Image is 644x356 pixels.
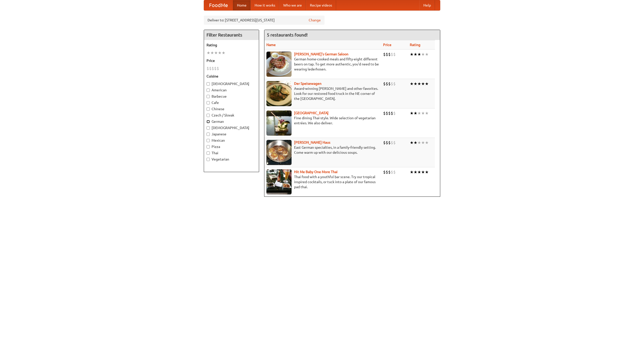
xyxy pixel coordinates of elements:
li: ★ [410,52,414,57]
label: [DEMOGRAPHIC_DATA] [207,81,256,86]
li: $ [383,110,386,116]
li: ★ [421,52,425,57]
li: ★ [421,110,425,116]
li: ★ [410,140,414,145]
input: German [207,120,210,123]
li: $ [207,66,209,71]
a: Rating [410,43,420,47]
li: $ [391,110,393,116]
li: ★ [421,140,425,145]
li: ★ [417,52,421,57]
li: ★ [410,169,414,175]
a: Who we are [279,0,306,10]
a: Price [383,43,391,47]
input: Japanese [207,133,210,136]
img: babythai.jpg [266,169,292,194]
li: $ [393,52,396,57]
input: Cafe [207,101,210,104]
li: $ [209,66,212,71]
p: German home-cooked meals and fifty-eight different beers on tap. To get more authentic, you'd nee... [266,57,379,72]
h5: Rating [207,43,256,48]
li: $ [386,169,388,175]
label: Chinese [207,106,256,111]
li: ★ [414,140,417,145]
li: ★ [414,81,417,87]
li: ★ [417,169,421,175]
a: [GEOGRAPHIC_DATA] [294,111,329,115]
li: $ [383,140,386,145]
img: speisewagen.jpg [266,81,292,106]
li: $ [212,66,214,71]
li: ★ [414,169,417,175]
h4: Filter Restaurants [204,30,259,40]
input: Barbecue [207,95,210,98]
li: $ [391,81,393,87]
li: ★ [417,140,421,145]
li: ★ [414,52,417,57]
li: ★ [417,81,421,87]
li: $ [391,140,393,145]
p: Award-winning [PERSON_NAME] and other favorites. Look for our restored food truck in the NE corne... [266,86,379,101]
li: $ [386,81,388,87]
input: Pizza [207,145,210,148]
label: Czech / Slovak [207,113,256,118]
a: [PERSON_NAME] Haus [294,140,330,144]
li: $ [386,140,388,145]
li: $ [393,140,396,145]
label: American [207,88,256,93]
label: Mexican [207,138,256,143]
li: $ [393,81,396,87]
label: Cafe [207,100,256,105]
li: $ [388,140,391,145]
li: ★ [425,81,429,87]
li: $ [393,110,396,116]
a: Home [233,0,251,10]
p: Thai food with a youthful bar scene. Try our tropical inspired cocktails, or tuck into a plate of... [266,174,379,189]
img: satay.jpg [266,110,292,136]
p: East German specialties, in a family-friendly setting. Come warm up with our delicious soups. [266,145,379,155]
li: $ [388,110,391,116]
li: ★ [222,50,225,56]
li: $ [383,169,386,175]
input: American [207,89,210,92]
img: kohlhaus.jpg [266,140,292,165]
li: ★ [421,169,425,175]
li: ★ [207,50,210,56]
a: Der Speisewagen [294,82,321,86]
input: [DEMOGRAPHIC_DATA] [207,126,210,130]
li: $ [383,52,386,57]
li: ★ [410,110,414,116]
input: Czech / Slovak [207,114,210,117]
li: ★ [210,50,214,56]
li: $ [386,52,388,57]
input: Mexican [207,139,210,142]
li: $ [383,81,386,87]
li: $ [391,169,393,175]
label: Pizza [207,144,256,149]
input: Chinese [207,107,210,111]
li: $ [388,169,391,175]
li: ★ [417,110,421,116]
li: ★ [425,169,429,175]
input: [DEMOGRAPHIC_DATA] [207,82,210,86]
h5: Price [207,58,256,63]
li: $ [386,110,388,116]
input: Thai [207,151,210,155]
li: $ [388,52,391,57]
li: ★ [421,81,425,87]
a: Hit Me Baby One More Thai [294,170,338,174]
li: $ [393,169,396,175]
a: [PERSON_NAME]'s German Saloon [294,52,348,56]
li: ★ [425,110,429,116]
input: Vegetarian [207,158,210,161]
label: Vegetarian [207,157,256,162]
a: Recipe videos [306,0,336,10]
li: $ [217,66,219,71]
label: German [207,119,256,124]
label: Japanese [207,132,256,137]
li: ★ [410,81,414,87]
label: Barbecue [207,94,256,99]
